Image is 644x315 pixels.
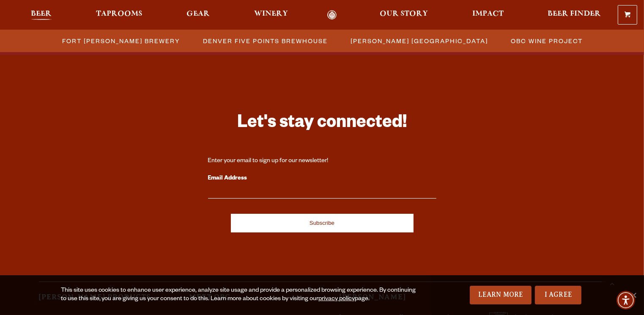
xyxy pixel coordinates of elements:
span: Winery [254,11,288,17]
span: Impact [472,11,504,17]
a: Scroll to top [602,273,623,294]
span: Beer Finder [548,11,601,17]
span: Beer [31,11,52,17]
a: I Agree [535,286,581,304]
a: privacy policy [319,296,355,303]
span: Denver Five Points Brewhouse [203,35,328,47]
a: Winery [249,10,293,20]
a: Beer [26,10,58,20]
span: OBC Wine Project [511,35,583,47]
a: Fort [PERSON_NAME] Brewery [57,35,184,47]
span: Fort [PERSON_NAME] Brewery [62,35,180,47]
a: [PERSON_NAME] [GEOGRAPHIC_DATA] [345,35,492,47]
a: OBC Wine Project [506,35,587,47]
a: Learn More [470,286,532,304]
div: Enter your email to sign up for our newsletter! [208,157,436,166]
input: Subscribe [231,214,414,232]
label: Email Address [208,173,436,184]
div: Accessibility Menu [617,291,635,309]
a: Odell Home [316,10,348,20]
a: Denver Five Points Brewhouse [198,35,332,47]
div: This site uses cookies to enhance user experience, analyze site usage and provide a personalized ... [61,287,422,304]
span: [PERSON_NAME] [GEOGRAPHIC_DATA] [351,35,488,47]
a: Impact [467,10,509,20]
a: Beer Finder [542,10,606,20]
a: Taprooms [90,10,148,20]
h3: Let's stay connected! [208,112,436,137]
a: Gear [181,10,215,20]
span: Our Story [380,11,428,17]
a: Our Story [374,10,434,20]
span: Taprooms [96,11,143,17]
span: Gear [186,11,210,17]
